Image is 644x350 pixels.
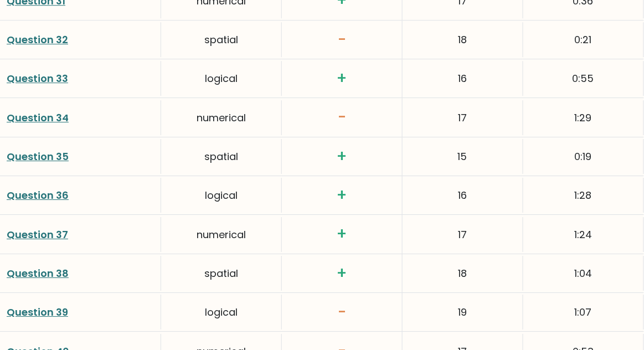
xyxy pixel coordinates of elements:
[523,100,644,135] div: 1:29
[161,217,282,252] div: numerical
[288,108,395,126] h3: -
[523,217,644,252] div: 1:24
[161,22,282,57] div: spatial
[161,139,282,174] div: spatial
[403,139,523,174] div: 15
[403,100,523,135] div: 17
[7,228,68,241] a: Question 37
[161,178,282,213] div: logical
[403,295,523,330] div: 19
[288,303,395,321] h3: -
[7,71,68,85] a: Question 33
[7,188,69,202] a: Question 36
[403,217,523,252] div: 17
[7,266,69,280] a: Question 38
[7,33,68,47] a: Question 32
[161,100,282,135] div: numerical
[523,22,644,57] div: 0:21
[288,264,395,282] h3: +
[288,186,395,204] h3: +
[288,147,395,166] h3: +
[161,256,282,291] div: spatial
[288,69,395,87] h3: +
[7,111,69,125] a: Question 34
[403,22,523,57] div: 18
[161,61,282,96] div: logical
[7,305,68,319] a: Question 39
[403,256,523,291] div: 18
[403,178,523,213] div: 16
[288,225,395,243] h3: +
[523,139,644,174] div: 0:19
[161,295,282,330] div: logical
[523,295,644,330] div: 1:07
[288,30,395,49] h3: -
[7,150,69,163] a: Question 35
[523,178,644,213] div: 1:28
[403,61,523,96] div: 16
[523,256,644,291] div: 1:04
[523,61,644,96] div: 0:55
